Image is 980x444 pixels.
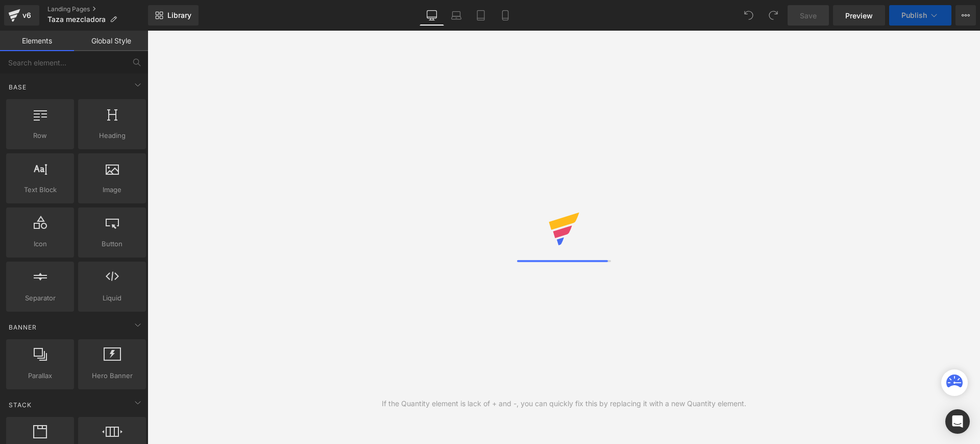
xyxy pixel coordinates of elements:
span: Taza mezcladora [47,15,106,24]
span: Stack [8,400,33,410]
span: Text Block [9,184,71,195]
span: Hero Banner [81,370,143,381]
button: Undo [739,5,759,26]
button: Redo [763,5,783,26]
span: Button [81,239,143,249]
span: Liquid [81,293,143,303]
a: Preview [833,5,885,26]
a: New Library [148,5,199,26]
div: Open Intercom Messenger [945,409,970,434]
div: If the Quantity element is lack of + and -, you can quickly fix this by replacing it with a new Q... [382,398,746,409]
a: v6 [4,5,39,26]
span: Preview [845,10,873,21]
span: Row [9,130,71,141]
span: Save [800,10,817,21]
a: Laptop [444,5,469,26]
a: Desktop [420,5,444,26]
span: Banner [8,322,38,332]
span: Image [81,184,143,195]
a: Mobile [493,5,518,26]
span: Publish [901,11,927,19]
a: Global Style [74,31,148,51]
div: v6 [20,9,33,22]
span: Icon [9,239,71,249]
button: More [955,5,976,26]
span: Heading [81,130,143,141]
a: Tablet [469,5,493,26]
span: Parallax [9,370,71,381]
button: Publish [889,5,951,26]
span: Separator [9,293,71,303]
span: Library [167,11,191,20]
a: Landing Pages [47,5,148,13]
span: Base [8,82,28,92]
